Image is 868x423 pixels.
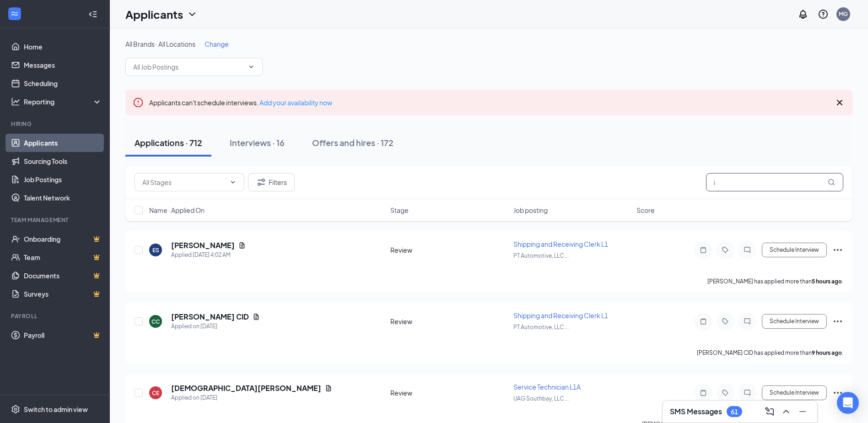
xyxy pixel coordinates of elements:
[698,318,709,325] svg: Note
[230,137,285,148] div: Interviews · 16
[720,246,731,254] svg: Tag
[11,97,20,106] svg: Analysis
[795,404,810,419] button: Minimize
[24,74,102,92] a: Scheduling
[24,97,102,106] div: Reporting
[764,406,775,417] svg: ComposeMessage
[125,40,195,48] span: All Brands · All Locations
[187,9,198,20] svg: ChevronDown
[837,392,859,414] div: Open Intercom Messenger
[171,383,321,393] h5: [DEMOGRAPHIC_DATA][PERSON_NAME]
[171,312,249,322] h5: [PERSON_NAME] CID
[125,6,183,22] h1: Applicants
[151,318,160,325] div: CC
[24,248,102,266] a: TeamCrown
[762,385,827,400] button: Schedule Interview
[248,173,295,191] button: Filter Filters
[24,285,102,303] a: SurveysCrown
[812,349,842,356] b: 9 hours ago
[171,250,246,260] div: Applied [DATE] 4:02 AM
[781,406,792,417] svg: ChevronUp
[742,318,753,325] svg: ChatInactive
[248,63,255,70] svg: ChevronDown
[24,38,102,56] a: Home
[24,405,88,414] div: Switch to admin view
[149,98,332,107] span: Applicants can't schedule interviews.
[390,388,508,397] div: Review
[205,40,229,48] span: Change
[707,277,843,285] p: [PERSON_NAME] has applied more than .
[390,206,409,215] span: Stage
[706,173,843,191] input: Search in applications
[142,177,226,187] input: All Stages
[88,10,97,19] svg: Collapse
[11,216,100,224] div: Team Management
[259,98,332,107] a: Add your availability now
[828,179,835,186] svg: MagnifyingGlass
[10,9,19,18] svg: WorkstreamLogo
[24,134,102,152] a: Applicants
[390,245,508,255] div: Review
[152,389,159,397] div: CE
[513,252,569,259] span: PT Automotive, LLC ...
[24,189,102,207] a: Talent Network
[513,311,608,320] span: Shipping and Receiving Clerk L1
[24,230,102,248] a: OnboardingCrown
[24,56,102,74] a: Messages
[697,349,843,357] p: [PERSON_NAME] CID has applied more than .
[513,240,608,248] span: Shipping and Receiving Clerk L1
[24,326,102,344] a: PayrollCrown
[229,179,237,186] svg: ChevronDown
[171,322,260,331] div: Applied on [DATE]
[238,242,246,249] svg: Document
[636,206,655,215] span: Score
[720,389,731,396] svg: Tag
[742,246,753,254] svg: ChatInactive
[742,389,753,396] svg: ChatInactive
[24,266,102,285] a: DocumentsCrown
[24,170,102,189] a: Job Postings
[133,97,144,108] svg: Error
[312,137,394,148] div: Offers and hires · 172
[731,408,738,416] div: 61
[135,137,202,148] div: Applications · 712
[832,244,843,255] svg: Ellipses
[798,9,809,20] svg: Notifications
[390,317,508,326] div: Review
[818,9,829,20] svg: QuestionInfo
[253,313,260,320] svg: Document
[133,62,244,72] input: All Job Postings
[720,318,731,325] svg: Tag
[256,177,267,188] svg: Filter
[152,246,159,254] div: ES
[11,120,100,128] div: Hiring
[513,395,569,402] span: UAG Southbay, LLC ...
[149,206,205,215] span: Name · Applied On
[11,312,100,320] div: Payroll
[797,406,808,417] svg: Minimize
[171,240,235,250] h5: [PERSON_NAME]
[839,10,848,18] div: MG
[762,404,777,419] button: ComposeMessage
[834,97,845,108] svg: Cross
[779,404,793,419] button: ChevronUp
[832,316,843,327] svg: Ellipses
[698,389,709,396] svg: Note
[171,393,332,402] div: Applied on [DATE]
[670,407,722,417] h3: SMS Messages
[24,152,102,170] a: Sourcing Tools
[832,387,843,398] svg: Ellipses
[513,206,548,215] span: Job posting
[762,314,827,329] button: Schedule Interview
[698,246,709,254] svg: Note
[513,324,569,331] span: PT Automotive, LLC ...
[762,243,827,257] button: Schedule Interview
[11,405,20,414] svg: Settings
[513,383,581,391] span: Service Technician L1A
[812,278,842,285] b: 5 hours ago
[325,385,332,392] svg: Document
